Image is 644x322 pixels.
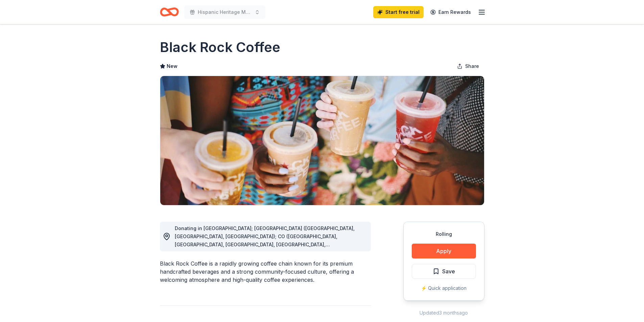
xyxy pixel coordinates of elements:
[426,6,475,18] a: Earn Rewards
[412,264,476,279] button: Save
[403,309,484,317] div: Updated 3 months ago
[184,5,265,19] button: Hispanic Heritage Month Loteria
[160,4,179,20] a: Home
[160,38,280,57] h1: Black Rock Coffee
[412,244,476,258] button: Apply
[373,6,424,18] a: Start free trial
[442,267,455,276] span: Save
[465,62,479,70] span: Share
[160,76,484,205] img: Image for Black Rock Coffee
[160,259,371,284] div: Black Rock Coffee is a rapidly growing coffee chain known for its premium handcrafted beverages a...
[175,225,355,272] span: Donating in [GEOGRAPHIC_DATA]; [GEOGRAPHIC_DATA] ([GEOGRAPHIC_DATA], [GEOGRAPHIC_DATA], [GEOGRAPH...
[412,284,476,292] div: ⚡️ Quick application
[198,8,252,16] span: Hispanic Heritage Month Loteria
[412,230,476,238] div: Rolling
[167,62,177,70] span: New
[452,59,484,73] button: Share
